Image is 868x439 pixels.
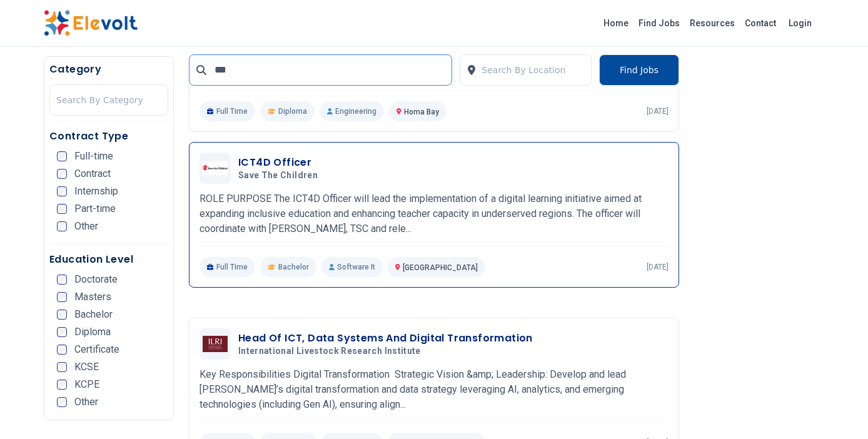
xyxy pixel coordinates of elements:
span: Diploma [74,327,111,337]
p: Full Time [199,101,255,121]
input: Contract [57,169,67,179]
p: [DATE] [647,262,669,272]
iframe: Chat Widget [805,379,868,439]
a: Login [781,11,819,36]
span: KCPE [74,380,99,390]
h3: Head Of ICT, Data Systems And Digital Transformation [238,331,533,346]
input: Full-time [57,151,67,161]
input: Masters [57,292,67,302]
p: Full Time [199,257,255,277]
input: Part-time [57,204,67,214]
span: Full-time [74,151,113,161]
input: Diploma [57,327,67,337]
p: [DATE] [647,106,669,116]
img: Save The Children [203,161,228,175]
input: Other [57,221,67,231]
span: Part-time [74,204,116,214]
span: Doctorate [74,275,118,285]
p: Software It [321,257,383,277]
a: Save The ChildrenICT4D OfficerSave The ChildrenROLE PURPOSE The ICT4D Officer will lead the imple... [199,153,669,277]
span: KCSE [74,362,99,372]
input: KCSE [57,362,67,372]
span: Internship [74,186,118,196]
p: ROLE PURPOSE The ICT4D Officer will lead the implementation of a digital learning initiative aime... [199,191,669,236]
span: Save The Children [238,170,318,181]
button: Find Jobs [599,54,679,86]
img: International Livestock Research Institute [203,336,228,353]
input: Certificate [57,345,67,355]
span: [GEOGRAPHIC_DATA] [403,263,478,272]
a: Resources [685,13,740,33]
span: Homa Bay [404,108,439,116]
input: Other [57,397,67,407]
span: Bachelor [278,262,309,272]
span: Certificate [74,345,119,355]
img: Elevolt [44,10,138,36]
span: Other [74,221,98,231]
a: Find Jobs [633,13,685,33]
span: Masters [74,292,111,302]
span: Bachelor [74,310,113,320]
input: Internship [57,186,67,196]
span: Diploma [278,106,307,116]
p: Engineering [320,101,384,121]
h5: Category [49,62,168,77]
input: Bachelor [57,310,67,320]
h5: Contract Type [49,129,168,144]
span: International Livestock Research Institute [238,346,421,357]
input: Doctorate [57,275,67,285]
span: Contract [74,169,111,179]
a: Home [598,13,633,33]
h3: ICT4D Officer [238,155,323,170]
p: Key Responsibilities Digital Transformation Strategic Vision &amp; Leadership: Develop and lead [... [199,367,669,412]
span: Other [74,397,98,407]
h5: Education Level [49,252,168,267]
input: KCPE [57,380,67,390]
a: Contact [740,13,781,33]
